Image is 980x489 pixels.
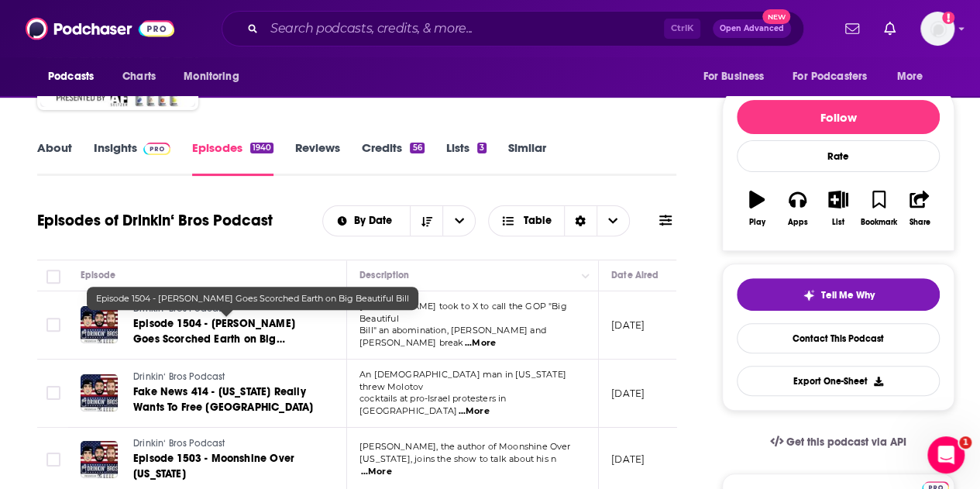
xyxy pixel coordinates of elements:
[720,25,784,33] span: Open Advanced
[112,62,165,91] a: Charts
[508,140,546,176] a: Similar
[133,316,319,347] a: Episode 1504 - [PERSON_NAME] Goes Scorched Earth on Big Beautiful Bill
[703,66,764,88] span: For Business
[803,289,815,301] img: tell me why sparkle
[524,215,552,226] span: Table
[942,12,954,24] svg: Add a profile image
[920,12,954,46] img: User Profile
[184,66,239,88] span: Monitoring
[295,140,340,176] a: Reviews
[359,325,546,348] span: Bill" an abomination, [PERSON_NAME] and [PERSON_NAME] break
[46,386,60,400] span: Toggle select row
[323,215,411,226] button: open menu
[488,205,630,236] button: Choose View
[48,66,94,88] span: Podcasts
[133,452,294,480] span: Episode 1503 - Moonshine Over [US_STATE]
[192,140,273,176] a: Episodes1940
[359,393,506,416] span: cocktails at pro-Israel protesters in [GEOGRAPHIC_DATA]
[133,437,319,451] a: Drinkin‘ Bros Podcast
[81,266,115,284] div: Episode
[920,12,954,46] span: Logged in as gabrielle.gantz
[782,62,889,91] button: open menu
[322,205,476,236] h2: Choose List sort
[861,218,897,227] div: Bookmark
[26,14,174,43] img: Podchaser - Follow, Share and Rate Podcasts
[758,423,919,461] a: Get this podcast via API
[858,181,899,236] button: Bookmark
[446,140,487,176] a: Lists3
[442,206,475,236] button: open menu
[362,140,424,176] a: Credits56
[576,267,595,285] button: Column Actions
[133,451,319,482] a: Episode 1503 - Moonshine Over [US_STATE]
[250,143,273,153] div: 1940
[786,436,906,449] span: Get this podcast via API
[878,15,902,42] a: Show notifications dropdown
[359,301,567,324] span: [PERSON_NAME] took to X to call the GOP "Big Beautiful
[737,100,940,134] button: Follow
[133,384,319,415] a: Fake News 414 - [US_STATE] Really Wants To Free [GEOGRAPHIC_DATA]
[749,218,765,227] div: Play
[737,366,940,396] button: Export One-Sheet
[359,453,556,464] span: [US_STATE], joins the show to talk about his n
[122,66,156,88] span: Charts
[762,9,790,24] span: New
[920,12,954,46] button: Show profile menu
[173,62,259,91] button: open menu
[832,218,844,227] div: List
[458,405,489,418] span: ...More
[96,293,409,304] span: Episode 1504 - [PERSON_NAME] Goes Scorched Earth on Big Beautiful Bill
[839,15,865,42] a: Show notifications dropdown
[897,66,923,88] span: More
[354,215,397,226] span: By Date
[909,218,930,227] div: Share
[886,62,943,91] button: open menu
[611,453,645,466] p: [DATE]
[361,466,392,478] span: ...More
[133,370,319,384] a: Drinkin‘ Bros Podcast
[359,266,409,284] div: Description
[821,289,875,301] span: Tell Me Why
[692,62,783,91] button: open menu
[737,278,940,311] button: tell me why sparkleTell Me Why
[927,436,965,474] iframe: Intercom live chat
[664,19,700,39] span: Ctrl K
[465,337,496,350] span: ...More
[959,436,971,449] span: 1
[899,181,940,236] button: Share
[133,371,225,382] span: Drinkin‘ Bros Podcast
[788,218,808,227] div: Apps
[611,387,645,400] p: [DATE]
[264,16,664,41] input: Search podcasts, credits, & more...
[611,319,645,332] p: [DATE]
[410,206,442,236] button: Sort Direction
[818,181,858,236] button: List
[359,369,566,392] span: An [DEMOGRAPHIC_DATA] man in [US_STATE] threw Molotov
[737,323,940,353] a: Contact This Podcast
[37,140,72,176] a: About
[793,66,867,88] span: For Podcasters
[611,266,658,284] div: Date Aired
[222,11,804,46] div: Search podcasts, credits, & more...
[410,143,424,153] div: 56
[37,62,114,91] button: open menu
[133,317,295,361] span: Episode 1504 - [PERSON_NAME] Goes Scorched Earth on Big Beautiful Bill
[133,385,313,414] span: Fake News 414 - [US_STATE] Really Wants To Free [GEOGRAPHIC_DATA]
[133,438,225,449] span: Drinkin‘ Bros Podcast
[477,143,487,153] div: 3
[713,19,791,38] button: Open AdvancedNew
[37,211,273,230] h1: Episodes of Drinkin‘ Bros Podcast
[737,181,777,236] button: Play
[737,140,940,172] div: Rate
[46,318,60,332] span: Toggle select row
[143,143,170,155] img: Podchaser Pro
[94,140,170,176] a: InsightsPodchaser Pro
[777,181,817,236] button: Apps
[46,453,60,467] span: Toggle select row
[359,441,570,452] span: [PERSON_NAME], the author of Moonshine Over
[564,206,597,236] div: Sort Direction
